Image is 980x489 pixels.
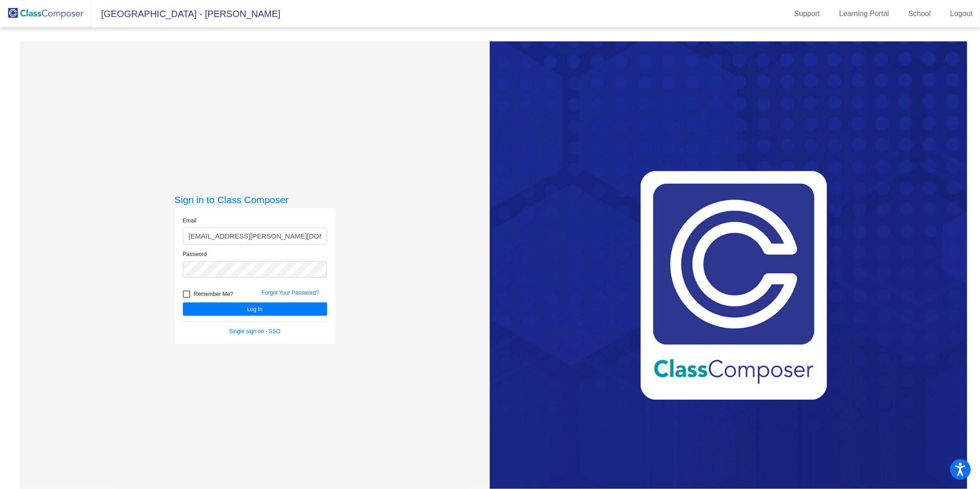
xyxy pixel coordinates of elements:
span: Remember Me? [194,289,233,300]
label: Password [183,250,207,258]
a: Single sign on - SSO [229,328,280,335]
a: Learning Portal [832,6,897,21]
a: Logout [943,6,980,21]
label: Email [183,216,197,225]
a: School [901,6,938,21]
a: Support [787,6,827,21]
h3: Sign in to Class Composer [175,194,335,205]
span: [GEOGRAPHIC_DATA] - [PERSON_NAME] [92,6,280,21]
button: Log In [183,302,327,316]
a: Forgot Your Password? [262,290,319,296]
